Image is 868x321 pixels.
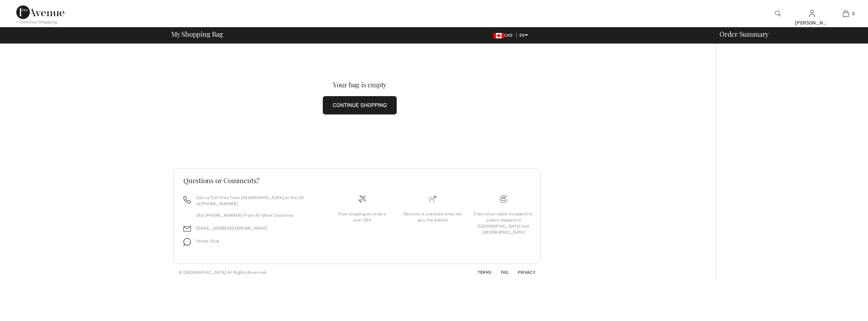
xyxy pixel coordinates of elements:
div: [PERSON_NAME] [795,19,828,26]
button: CONTINUE SHOPPING [323,96,397,114]
a: FAQ [493,270,509,275]
div: © [GEOGRAPHIC_DATA] All Rights Reserved [179,269,267,275]
img: 1ère Avenue [16,5,64,19]
a: Sign In [809,10,815,17]
div: Free shipping on orders over $99 [332,211,392,223]
span: My Shopping Bag [171,31,223,37]
div: Your bag is empty [192,81,528,88]
img: email [183,225,191,233]
img: call [183,196,191,203]
a: [PHONE_NUMBER] [201,201,238,206]
img: Canadian Dollar [493,33,504,38]
a: 0 [829,10,862,18]
img: search the website [775,10,781,18]
a: Privacy [510,270,535,275]
a: [EMAIL_ADDRESS][DOMAIN_NAME] [196,226,267,231]
img: My Bag [843,10,849,18]
img: Free shipping on orders over $99 [500,195,507,203]
div: < Continue Shopping [16,19,57,25]
a: Terms [470,270,492,275]
span: 0 [852,11,855,17]
span: CAD [493,33,515,38]
span: Online Chat [196,239,219,244]
img: Delivery is a breeze since we pay the duties! [429,195,436,203]
img: My Info [809,10,815,18]
p: Dial [PHONE_NUMBER] From All Other Countries [196,212,319,218]
img: chat [183,238,191,246]
div: Free return label included for orders shipped to [GEOGRAPHIC_DATA] and [GEOGRAPHIC_DATA] [474,211,533,235]
img: Free shipping on orders over $99 [358,195,366,203]
h3: Questions or Comments? [183,177,531,184]
div: Order Summary [711,31,864,37]
span: EN [519,33,528,38]
div: Delivery is a breeze since we pay the duties! [403,211,462,223]
p: Call us Toll-Free from [GEOGRAPHIC_DATA] or the US at [196,195,319,207]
